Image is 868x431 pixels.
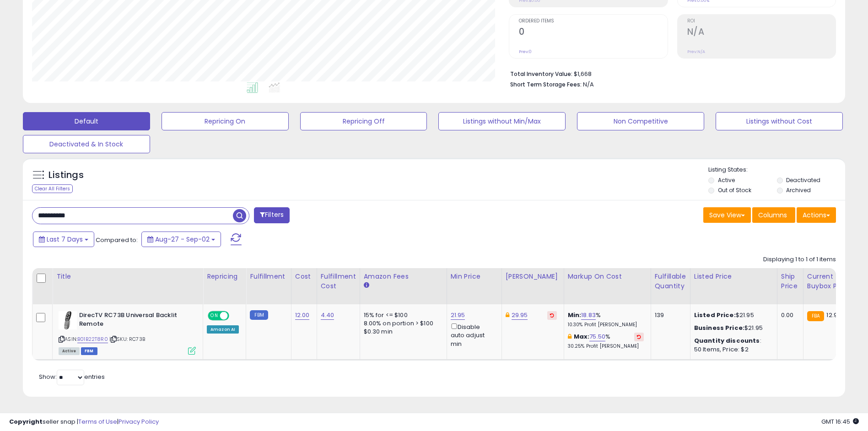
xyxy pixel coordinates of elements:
[568,333,644,350] div: %
[694,324,770,332] div: $21.95
[752,207,795,223] button: Columns
[564,268,651,304] th: The percentage added to the cost of goods (COGS) that forms the calculator for Min & Max prices.
[797,207,836,223] button: Actions
[228,312,243,320] span: OFF
[506,272,560,281] div: [PERSON_NAME]
[39,372,105,381] span: Show: entries
[451,322,495,348] div: Disable auto adjust min
[47,235,83,244] span: Last 7 Days
[59,311,77,329] img: 41aq64haL9L._SL40_.jpg
[568,272,647,281] div: Markup on Cost
[9,418,159,426] div: seller snap | |
[583,80,594,89] span: N/A
[32,184,73,193] div: Clear All Filters
[568,322,644,328] p: 10.30% Profit [PERSON_NAME]
[300,112,427,130] button: Repricing Off
[59,347,80,355] span: All listings currently available for purchase on Amazon
[364,319,440,328] div: 8.00% on portion > $100
[510,81,582,88] b: Short Term Storage Fees:
[519,27,667,39] h2: 0
[77,335,108,343] a: B01B22T8R0
[694,345,770,354] div: 50 Items, Price: $2
[694,311,770,319] div: $21.95
[207,325,239,334] div: Amazon AI
[141,232,221,247] button: Aug-27 - Sep-02
[763,255,836,264] div: Displaying 1 to 1 of 1 items
[826,311,841,319] span: 12.99
[718,186,751,194] label: Out of Stock
[295,311,310,320] a: 12.00
[703,207,751,223] button: Save View
[687,27,836,39] h2: N/A
[568,343,644,350] p: 30.25% Profit [PERSON_NAME]
[512,311,528,320] a: 29.95
[364,311,440,319] div: 15% for <= $100
[162,112,289,130] button: Repricing On
[364,281,369,290] small: Amazon Fees.
[758,210,787,220] span: Columns
[207,272,242,281] div: Repricing
[209,312,220,320] span: ON
[694,336,760,345] b: Quantity discounts
[718,176,735,184] label: Active
[568,311,582,319] b: Min:
[78,417,117,426] a: Terms of Use
[510,68,829,79] li: $1,668
[574,332,590,341] b: Max:
[109,335,145,343] span: | SKU: RC73B
[589,332,605,341] a: 75.50
[451,272,498,281] div: Min Price
[708,166,845,174] p: Listing States:
[807,311,824,321] small: FBA
[23,135,150,153] button: Deactivated & In Stock
[807,272,854,291] div: Current Buybox Price
[49,169,84,182] h5: Listings
[716,112,843,130] button: Listings without Cost
[687,19,836,24] span: ROI
[581,311,596,320] a: 18.83
[155,235,210,244] span: Aug-27 - Sep-02
[79,311,190,330] b: DirecTV RC73B Universal Backlit Remote
[519,19,667,24] span: Ordered Items
[694,323,744,332] b: Business Price:
[321,311,334,320] a: 4.40
[96,236,138,244] span: Compared to:
[655,272,686,291] div: Fulfillable Quantity
[81,347,97,355] span: FBM
[364,272,443,281] div: Amazon Fees
[364,328,440,336] div: $0.30 min
[56,272,199,281] div: Title
[254,207,290,223] button: Filters
[321,272,356,291] div: Fulfillment Cost
[687,49,705,54] small: Prev: N/A
[655,311,683,319] div: 139
[786,186,811,194] label: Archived
[9,417,43,426] strong: Copyright
[23,112,150,130] button: Default
[821,417,859,426] span: 2025-09-10 16:45 GMT
[694,311,736,319] b: Listed Price:
[781,272,799,291] div: Ship Price
[786,176,820,184] label: Deactivated
[694,272,773,281] div: Listed Price
[694,337,770,345] div: :
[451,311,465,320] a: 21.95
[510,70,572,78] b: Total Inventory Value:
[519,49,532,54] small: Prev: 0
[250,310,268,320] small: FBM
[577,112,704,130] button: Non Competitive
[568,311,644,328] div: %
[33,232,94,247] button: Last 7 Days
[59,311,196,354] div: ASIN:
[781,311,796,319] div: 0.00
[438,112,566,130] button: Listings without Min/Max
[119,417,159,426] a: Privacy Policy
[295,272,313,281] div: Cost
[250,272,287,281] div: Fulfillment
